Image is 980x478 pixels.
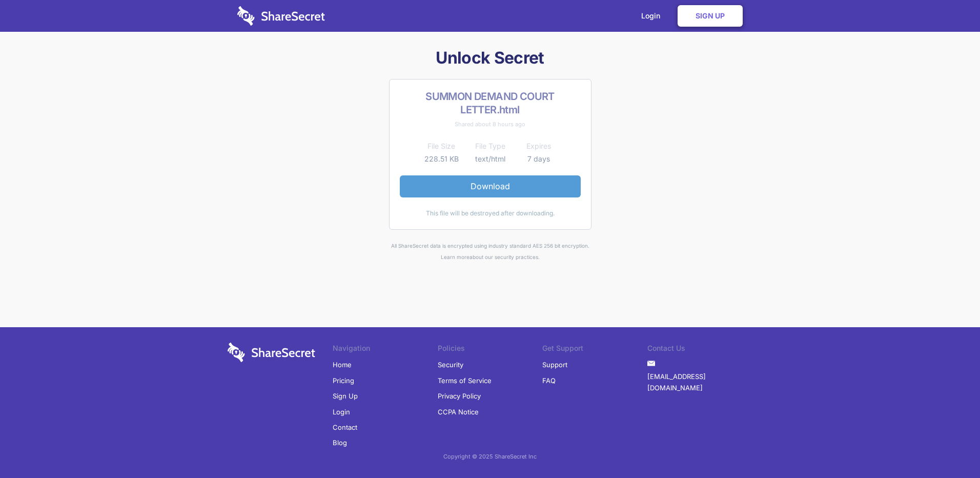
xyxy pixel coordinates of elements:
a: Home [333,357,352,372]
a: Sign Up [678,5,743,27]
td: 228.51 KB [417,153,466,165]
th: File Size [417,140,466,152]
a: Support [542,357,567,372]
img: logo-wordmark-white-trans-d4663122ce5f474addd5e946df7df03e33cb6a1c49d2221995e7729f52c070b2.svg [228,343,315,362]
td: text/html [466,153,515,165]
a: Download [400,175,581,197]
li: Contact Us [647,343,752,357]
a: Pricing [333,373,354,388]
a: FAQ [542,373,556,388]
li: Policies [438,343,543,357]
li: Get Support [542,343,647,357]
a: [EMAIL_ADDRESS][DOMAIN_NAME] [647,369,752,396]
th: File Type [466,140,515,152]
li: Navigation [333,343,438,357]
a: Privacy Policy [438,388,481,404]
th: Expires [515,140,563,152]
a: Contact [333,420,357,435]
h1: Unlock Secret [223,47,757,69]
a: CCPA Notice [438,404,479,420]
div: This file will be destroyed after downloading. [400,208,581,219]
div: All ShareSecret data is encrypted using industry standard AES 256 bit encryption. about our secur... [223,240,757,263]
a: Learn more [441,254,469,260]
a: Security [438,357,463,372]
a: Sign Up [333,388,358,404]
div: Shared about 8 hours ago [400,118,581,130]
td: 7 days [515,153,563,165]
a: Blog [333,435,347,450]
a: Login [333,404,350,420]
a: Terms of Service [438,373,492,388]
h2: SUMMON DEMAND COURT LETTER.html [400,90,581,116]
img: logo-wordmark-white-trans-d4663122ce5f474addd5e946df7df03e33cb6a1c49d2221995e7729f52c070b2.svg [237,6,325,26]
